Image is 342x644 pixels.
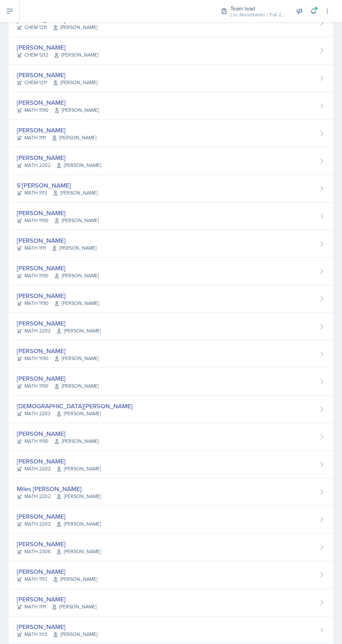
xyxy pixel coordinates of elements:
[17,567,97,576] div: [PERSON_NAME]
[230,4,286,13] div: Team lead
[17,631,97,638] div: MATH 1113
[8,478,334,506] a: Miles [PERSON_NAME] MATH 2202[PERSON_NAME]
[17,410,133,417] div: MATH 2203
[53,576,97,583] span: [PERSON_NAME]
[53,79,97,86] span: [PERSON_NAME]
[54,217,99,224] span: [PERSON_NAME]
[56,162,101,169] span: [PERSON_NAME]
[56,465,101,473] span: [PERSON_NAME]
[56,410,101,417] span: [PERSON_NAME]
[17,603,96,610] div: MATH 1111
[8,120,334,147] a: [PERSON_NAME] MATH 1111[PERSON_NAME]
[17,374,99,383] div: [PERSON_NAME]
[54,355,99,362] span: [PERSON_NAME]
[56,520,101,528] span: [PERSON_NAME]
[17,217,99,224] div: MATH 1190
[8,175,334,203] a: S'[PERSON_NAME] MATH 1113[PERSON_NAME]
[56,493,101,500] span: [PERSON_NAME]
[17,70,97,80] div: [PERSON_NAME]
[17,181,97,190] div: S'[PERSON_NAME]
[52,603,96,610] span: [PERSON_NAME]
[17,43,98,52] div: [PERSON_NAME]
[17,520,101,528] div: MATH 2202
[17,346,99,356] div: [PERSON_NAME]
[8,589,334,616] a: [PERSON_NAME] MATH 1111[PERSON_NAME]
[17,263,99,273] div: [PERSON_NAME]
[8,37,334,65] a: [PERSON_NAME] CHEM 1212[PERSON_NAME]
[17,484,101,493] div: Miles [PERSON_NAME]
[8,65,334,92] a: [PERSON_NAME] CHEM 1211[PERSON_NAME]
[17,98,99,107] div: [PERSON_NAME]
[17,208,99,218] div: [PERSON_NAME]
[17,79,97,86] div: CHEM 1211
[8,616,334,644] a: [PERSON_NAME] MATH 1113[PERSON_NAME]
[17,134,96,141] div: MATH 1111
[17,512,101,521] div: [PERSON_NAME]
[17,429,99,438] div: [PERSON_NAME]
[17,594,96,604] div: [PERSON_NAME]
[56,327,101,335] span: [PERSON_NAME]
[8,9,334,37] a: [PERSON_NAME] CHEM 1211[PERSON_NAME]
[17,162,101,169] div: MATH 2202
[17,319,101,328] div: [PERSON_NAME]
[17,51,98,59] div: CHEM 1212
[17,153,101,162] div: [PERSON_NAME]
[8,396,334,423] a: [DEMOGRAPHIC_DATA][PERSON_NAME] MATH 2203[PERSON_NAME]
[54,300,99,307] span: [PERSON_NAME]
[17,291,99,300] div: [PERSON_NAME]
[17,300,99,307] div: MATH 1190
[17,327,101,335] div: MATH 2202
[8,230,334,258] a: [PERSON_NAME] MATH 1111[PERSON_NAME]
[8,423,334,451] a: [PERSON_NAME] MATH 1190[PERSON_NAME]
[54,51,98,59] span: [PERSON_NAME]
[17,401,133,411] div: [DEMOGRAPHIC_DATA][PERSON_NAME]
[17,382,99,390] div: MATH 1190
[53,631,97,638] span: [PERSON_NAME]
[8,203,334,230] a: [PERSON_NAME] MATH 1190[PERSON_NAME]
[17,539,101,549] div: [PERSON_NAME]
[17,576,97,583] div: MATH 1113
[8,92,334,120] a: [PERSON_NAME] MATH 1190[PERSON_NAME]
[17,24,97,31] div: CHEM 1211
[8,147,334,175] a: [PERSON_NAME] MATH 2202[PERSON_NAME]
[54,272,99,279] span: [PERSON_NAME]
[53,24,97,31] span: [PERSON_NAME]
[17,125,96,135] div: [PERSON_NAME]
[8,506,334,534] a: [PERSON_NAME] MATH 2202[PERSON_NAME]
[17,456,101,466] div: [PERSON_NAME]
[17,355,99,362] div: MATH 1190
[17,465,101,473] div: MATH 2202
[17,622,97,631] div: [PERSON_NAME]
[230,11,286,19] div: Les Mariettables / Fall 2025
[54,438,99,445] span: [PERSON_NAME]
[17,189,97,197] div: MATH 1113
[8,285,334,313] a: [PERSON_NAME] MATH 1190[PERSON_NAME]
[17,272,99,279] div: MATH 1190
[8,451,334,478] a: [PERSON_NAME] MATH 2202[PERSON_NAME]
[17,548,101,555] div: MATH 2306
[52,134,96,141] span: [PERSON_NAME]
[8,313,334,341] a: [PERSON_NAME] MATH 2202[PERSON_NAME]
[54,107,99,114] span: [PERSON_NAME]
[8,258,334,285] a: [PERSON_NAME] MATH 1190[PERSON_NAME]
[17,493,101,500] div: MATH 2202
[54,382,99,390] span: [PERSON_NAME]
[17,107,99,114] div: MATH 1190
[17,236,96,245] div: [PERSON_NAME]
[8,368,334,396] a: [PERSON_NAME] MATH 1190[PERSON_NAME]
[52,244,96,252] span: [PERSON_NAME]
[17,438,99,445] div: MATH 1190
[53,189,97,197] span: [PERSON_NAME]
[56,548,101,555] span: [PERSON_NAME]
[8,561,334,589] a: [PERSON_NAME] MATH 1113[PERSON_NAME]
[8,341,334,368] a: [PERSON_NAME] MATH 1190[PERSON_NAME]
[17,244,96,252] div: MATH 1111
[8,534,334,561] a: [PERSON_NAME] MATH 2306[PERSON_NAME]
